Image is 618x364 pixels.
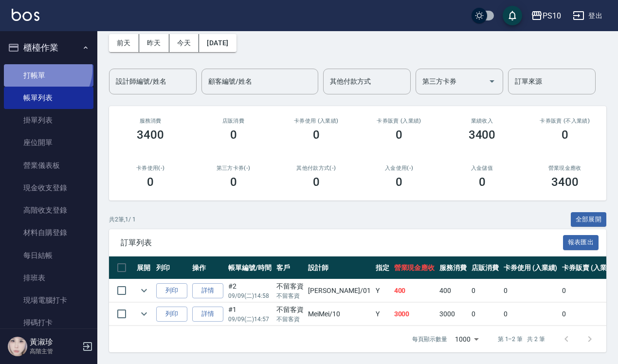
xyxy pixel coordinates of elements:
h2: 店販消費 [203,118,263,124]
td: [PERSON_NAME] /01 [306,279,373,302]
p: 共 2 筆, 1 / 1 [109,215,136,224]
th: 設計師 [306,256,373,279]
p: 不留客資 [276,315,304,324]
h2: 入金儲值 [452,165,511,171]
div: 1000 [451,326,482,352]
button: 列印 [156,307,187,322]
a: 現場電腦打卡 [4,289,93,311]
th: 店販消費 [469,256,501,279]
button: PS10 [527,6,565,26]
a: 高階收支登錄 [4,199,93,221]
a: 詳情 [192,283,223,298]
a: 每日結帳 [4,244,93,267]
button: 列印 [156,283,187,298]
p: 高階主管 [30,347,79,356]
button: 報表匯出 [563,235,599,250]
h2: 卡券使用(-) [121,165,180,171]
h3: 0 [396,128,402,142]
h3: 服務消費 [121,118,180,124]
button: 前天 [109,34,139,52]
a: 報表匯出 [563,237,599,247]
th: 服務消費 [437,256,469,279]
h3: 0 [479,175,486,189]
h3: 0 [230,128,237,142]
h3: 0 [313,175,320,189]
a: 掃碼打卡 [4,311,93,334]
td: 0 [501,303,560,326]
a: 打帳單 [4,64,93,87]
h2: 營業現金應收 [535,165,595,171]
h2: 業績收入 [452,118,511,124]
th: 營業現金應收 [392,256,437,279]
td: #1 [226,303,274,326]
h3: 0 [313,128,320,142]
div: PS10 [543,10,561,22]
td: 0 [469,279,501,302]
a: 詳情 [192,307,223,322]
td: Y [373,303,392,326]
h3: 3400 [469,128,496,142]
span: 訂單列表 [121,238,563,248]
h2: 卡券販賣 (不入業績) [535,118,595,124]
h2: 卡券販賣 (入業績) [369,118,429,124]
h3: 0 [396,175,402,189]
a: 掛單列表 [4,109,93,131]
a: 材料自購登錄 [4,221,93,244]
th: 操作 [190,256,226,279]
img: Person [8,337,27,356]
div: 不留客資 [276,281,304,291]
a: 營業儀表板 [4,154,93,177]
td: 0 [501,279,560,302]
button: expand row [137,307,151,321]
td: Y [373,279,392,302]
button: 櫃檯作業 [4,35,93,60]
button: save [503,6,522,25]
td: 0 [469,303,501,326]
th: 客戶 [274,256,306,279]
th: 指定 [373,256,392,279]
button: 全部展開 [571,212,607,227]
th: 列印 [154,256,190,279]
td: 400 [437,279,469,302]
h3: 0 [562,128,568,142]
h2: 入金使用(-) [369,165,429,171]
td: 3000 [437,303,469,326]
h3: 3400 [551,175,579,189]
h2: 卡券使用 (入業績) [287,118,346,124]
div: 不留客資 [276,305,304,315]
button: 昨天 [139,34,169,52]
h2: 第三方卡券(-) [203,165,263,171]
h3: 3400 [137,128,164,142]
a: 排班表 [4,267,93,289]
p: 第 1–2 筆 共 2 筆 [498,335,545,344]
th: 展開 [134,256,154,279]
h3: 0 [230,175,237,189]
a: 座位開單 [4,131,93,154]
a: 帳單列表 [4,87,93,109]
a: 現金收支登錄 [4,177,93,199]
button: 登出 [569,7,606,25]
button: Open [484,73,500,89]
td: 400 [392,279,437,302]
button: [DATE] [199,34,236,52]
th: 卡券使用 (入業績) [501,256,560,279]
p: 每頁顯示數量 [412,335,447,344]
td: #2 [226,279,274,302]
th: 帳單編號/時間 [226,256,274,279]
p: 不留客資 [276,291,304,300]
p: 09/09 (二) 14:58 [228,291,272,300]
button: 今天 [169,34,200,52]
button: expand row [137,283,151,298]
td: 3000 [392,303,437,326]
img: Logo [12,9,39,21]
h3: 0 [147,175,154,189]
td: MeiMei /10 [306,303,373,326]
p: 09/09 (二) 14:57 [228,315,272,324]
h2: 其他付款方式(-) [287,165,346,171]
h5: 黃淑珍 [30,337,79,347]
